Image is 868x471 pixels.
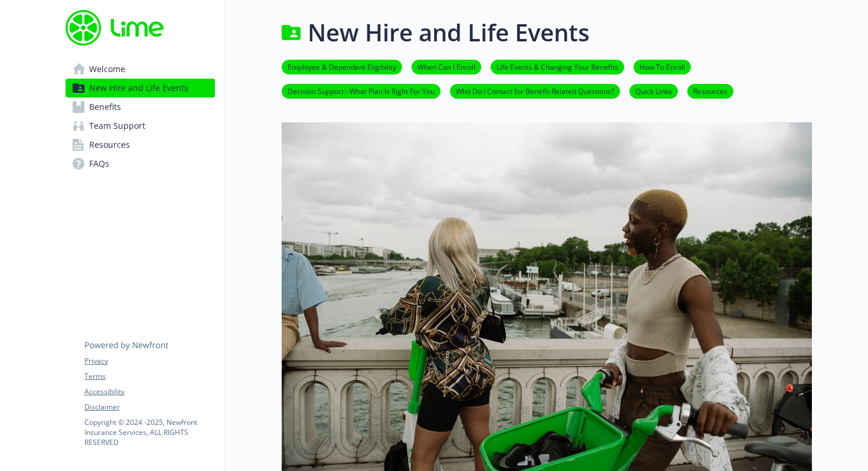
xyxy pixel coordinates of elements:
[84,356,214,366] a: Privacy
[634,61,691,72] a: How To Enroll
[66,60,215,79] a: Welcome
[308,15,589,50] h1: New Hire and Life Events
[89,79,188,98] span: New Hire and Life Events
[89,116,145,135] span: Team Support
[89,98,121,116] span: Benefits
[84,402,214,412] a: Disclaimer
[450,85,620,96] a: Who Do I Contact for Benefit-Related Questions?
[629,85,678,96] a: Quick Links
[89,135,130,154] span: Resources
[66,116,215,135] a: Team Support
[282,61,402,72] a: Employee & Dependent Eligibility
[89,154,109,173] span: FAQs
[687,85,733,96] a: Resources
[412,61,481,72] a: When Can I Enroll
[84,386,214,397] a: Accessibility
[89,60,125,79] span: Welcome
[66,79,215,98] a: New Hire and Life Events
[66,154,215,173] a: FAQs
[66,98,215,116] a: Benefits
[282,85,440,96] a: Decision Support - What Plan Is Right For You
[84,371,214,382] a: Terms
[84,417,214,447] p: Copyright © 2024 - 2025 , Newfront Insurance Services, ALL RIGHTS RESERVED
[491,61,624,72] a: Life Events & Changing Your Benefits
[66,135,215,154] a: Resources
